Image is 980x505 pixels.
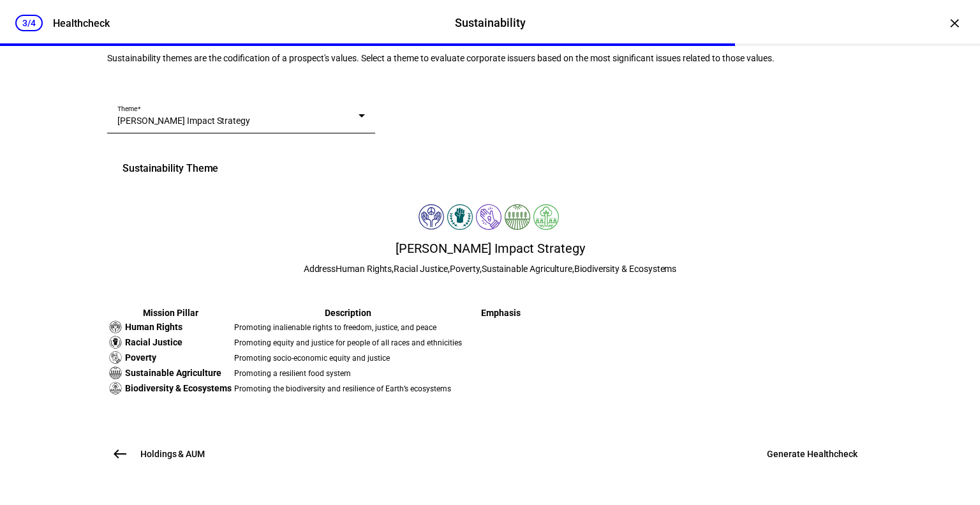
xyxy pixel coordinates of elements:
[125,367,221,379] span: Sustainable Agriculture
[464,307,537,319] th: Emphasis
[107,146,873,192] div: Sustainability Theme
[419,204,444,230] img: humanRights.colored.svg
[234,307,463,319] th: Description
[234,384,451,393] span: Promoting the biodiversity and resilience of Earth’s ecosystems
[336,264,394,274] span: Human Rights ,
[15,15,43,31] div: 3/4
[125,352,156,363] span: Poverty
[234,323,436,332] span: Promoting inalienable rights to freedom, justice, and peace
[140,448,205,460] span: Holdings & AUM
[109,351,122,364] img: poverty.svg
[752,441,873,467] button: Generate Healthcheck
[450,264,481,274] span: Poverty ,
[944,13,965,33] div: ×
[394,264,450,274] span: Racial Justice ,
[482,264,574,274] span: Sustainable Agriculture ,
[107,441,212,467] button: Holdings & AUM
[53,17,110,29] div: Healthcheck
[109,382,122,395] img: deforestation.svg
[476,204,501,230] img: poverty.colored.svg
[304,264,336,274] b: Address
[574,264,676,274] span: Biodiversity & Ecosystems
[125,321,182,333] span: Human Rights
[234,354,390,363] span: Promoting socio-economic equity and justice
[108,307,232,319] th: Mission Pillar
[505,204,530,230] img: sustainableAgriculture.colored.svg
[767,448,857,460] span: Generate Healthcheck
[125,382,232,394] span: Biodiversity & Ecosystems
[455,15,526,31] div: Sustainability
[533,204,559,230] img: deforestation.colored.svg
[117,116,250,126] span: [PERSON_NAME] Impact Strategy
[125,336,182,348] span: Racial Justice
[234,338,462,347] span: Promoting equity and justice for people of all races and ethnicities
[109,366,122,379] img: sustainableAgriculture.svg
[447,204,473,230] img: racialJustice.colored.svg
[107,53,873,63] p: Sustainability themes are the codification of a prospect's values. Select a theme to evaluate cor...
[109,336,122,349] img: racialJustice.svg
[107,239,873,257] div: [PERSON_NAME] Impact Strategy
[234,369,351,378] span: Promoting a resilient food system
[117,105,138,112] mat-label: Theme
[109,320,122,333] img: humanRights.svg
[112,446,128,462] mat-icon: west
